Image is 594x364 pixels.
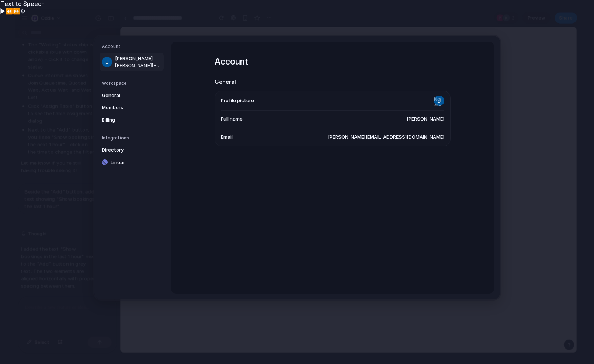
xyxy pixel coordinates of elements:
a: Members [100,102,164,114]
h5: Account [102,43,164,50]
span: Directory [102,146,149,154]
span: Billing [102,116,149,124]
span: [PERSON_NAME] [407,115,444,123]
a: General [100,89,164,101]
span: [PERSON_NAME][EMAIL_ADDRESS][DOMAIN_NAME] [328,133,444,141]
span: Full name [221,115,243,123]
h5: Integrations [102,135,164,141]
h2: General [215,78,451,86]
span: Linear [111,159,158,166]
a: Billing [100,114,164,126]
span: General [102,91,149,99]
span: Profile picture [221,97,254,104]
a: [PERSON_NAME][PERSON_NAME][EMAIL_ADDRESS][DOMAIN_NAME] [100,53,164,71]
a: Linear [100,156,164,168]
a: Directory [100,144,164,156]
span: [PERSON_NAME][EMAIL_ADDRESS][DOMAIN_NAME] [115,62,162,69]
h1: Account [215,55,451,68]
span: Members [102,104,149,111]
span: Email [221,133,233,141]
span: [PERSON_NAME] [115,55,162,62]
h5: Workspace [102,80,164,86]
